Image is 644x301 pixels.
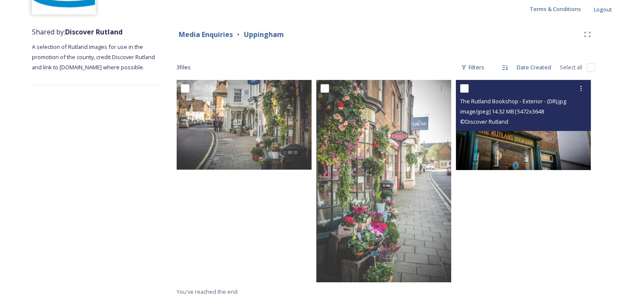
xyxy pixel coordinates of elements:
[316,80,451,282] img: Uppingham - Exterior - (DR).jpg
[460,97,566,105] span: The Rutland Bookshop - Exterior - (DR).jpg
[32,43,156,71] span: A selection of Rutland images for use in the promotion of the county, credit Discover Rutland and...
[457,59,489,76] div: Filters
[179,30,233,39] strong: Media Enquiries
[177,80,312,170] img: Uppingham - credit Discover Rutland www.discover-rutland.co.uk.jpg
[560,63,582,71] span: Select all
[244,30,284,39] strong: Uppingham
[177,288,238,295] span: You've reached the end
[512,59,555,76] div: Date Created
[460,108,544,115] span: image/jpeg | 14.32 MB | 5472 x 3648
[594,6,612,13] span: Logout
[32,27,123,37] span: Shared by:
[177,63,191,71] span: 3 file s
[65,27,123,37] strong: Discover Rutland
[530,4,594,14] a: Terms & Conditions
[460,118,508,125] span: © Discover Rutland
[530,5,581,13] span: Terms & Conditions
